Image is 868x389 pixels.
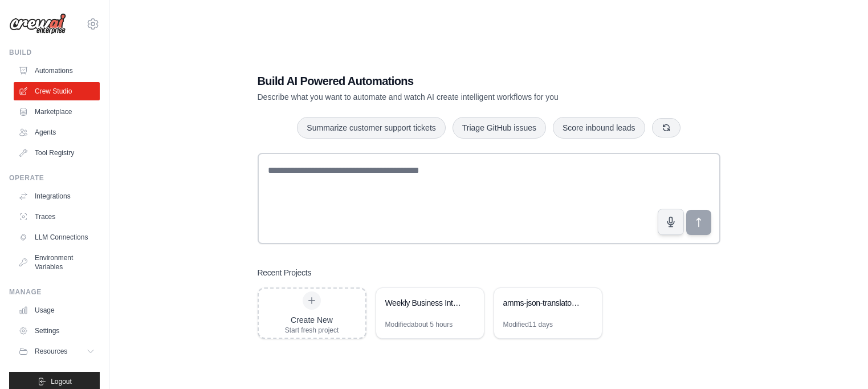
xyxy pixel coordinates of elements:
div: Manage [9,287,100,297]
a: Agents [14,123,100,141]
a: Integrations [14,187,100,205]
a: Environment Variables [14,249,100,276]
div: amms-json-translator-crew [503,297,581,309]
button: Resources [14,342,100,360]
h1: Build AI Powered Automations [258,73,641,89]
img: Logo [9,13,66,35]
button: Click to speak your automation idea [658,209,684,235]
div: Operate [9,173,100,183]
div: Modified about 5 hours [385,320,453,329]
span: Logout [51,377,72,386]
div: Start fresh project [285,326,339,335]
a: LLM Connections [14,228,100,246]
div: Modified 11 days [503,320,553,329]
h3: Recent Projects [258,267,312,278]
button: Score inbound leads [553,117,645,139]
div: Weekly Business Intelligence Reports [385,297,463,309]
span: Resources [35,347,67,356]
a: Tool Registry [14,144,100,162]
a: Traces [14,208,100,226]
button: Triage GitHub issues [453,117,546,139]
button: Summarize customer support tickets [297,117,445,139]
a: Marketplace [14,103,100,121]
a: Usage [14,301,100,319]
div: Build [9,48,100,57]
a: Automations [14,62,100,80]
a: Settings [14,322,100,340]
div: Create New [285,314,339,326]
button: Get new suggestions [652,118,680,137]
a: Crew Studio [14,82,100,100]
p: Describe what you want to automate and watch AI create intelligent workflows for you [258,91,641,103]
